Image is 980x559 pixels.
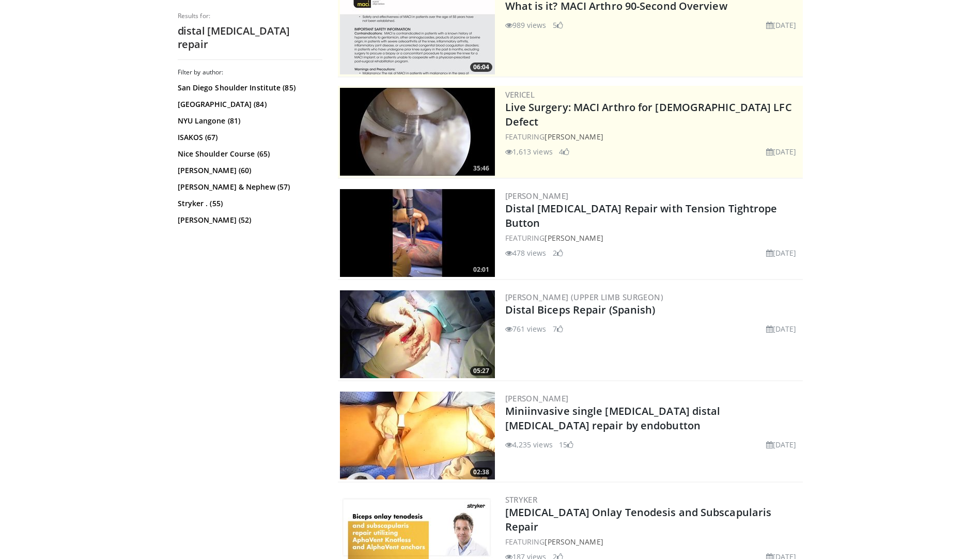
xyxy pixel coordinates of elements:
img: 6b0fd8a9-231e-4c22-ad18-a817b40fa229.300x170_q85_crop-smart_upscale.jpg [340,189,495,277]
li: [DATE] [766,323,797,334]
img: 9b796985-e507-4c9e-8a23-3c2355bfa458.300x170_q85_crop-smart_upscale.jpg [340,290,495,378]
li: 15 [559,439,573,450]
li: 5 [553,20,563,30]
a: Distal Biceps Repair (Spanish) [505,303,656,317]
img: eb023345-1e2d-4374-a840-ddbc99f8c97c.300x170_q85_crop-smart_upscale.jpg [340,88,495,176]
li: [DATE] [766,439,797,450]
li: 2 [553,247,563,258]
a: 02:01 [340,189,495,277]
a: [PERSON_NAME] (52) [178,215,320,225]
span: 05:27 [470,366,492,376]
img: 7fe896c8-c4a5-458f-ae28-42d0bf18161a.300x170_q85_crop-smart_upscale.jpg [340,392,495,479]
p: Results for: [178,12,322,20]
a: [PERSON_NAME] [505,191,569,201]
a: Vericel [505,89,535,100]
span: 06:04 [470,63,492,72]
li: [DATE] [766,247,797,258]
a: [MEDICAL_DATA] Onlay Tenodesis and Subscapularis Repair [505,505,772,534]
li: 989 views [505,20,547,30]
a: [PERSON_NAME] (Upper limb surgeon) [505,292,664,302]
a: [PERSON_NAME] (60) [178,165,320,176]
span: 02:01 [470,265,492,274]
a: San Diego Shoulder Institute (85) [178,83,320,93]
a: ISAKOS (67) [178,132,320,143]
a: [PERSON_NAME] [545,233,603,243]
h2: distal [MEDICAL_DATA] repair [178,24,322,51]
h3: Filter by author: [178,68,322,76]
a: [PERSON_NAME] [545,537,603,547]
a: [GEOGRAPHIC_DATA] (84) [178,99,320,110]
a: Distal [MEDICAL_DATA] Repair with Tension Tightrope Button [505,201,777,230]
a: Stryker [505,494,538,505]
a: NYU Langone (81) [178,116,320,126]
a: [PERSON_NAME] [505,393,569,403]
a: Miniinvasive single [MEDICAL_DATA] distal [MEDICAL_DATA] repair by endobutton [505,404,721,432]
li: 761 views [505,323,547,334]
li: 4,235 views [505,439,553,450]
a: Live Surgery: MACI Arthro for [DEMOGRAPHIC_DATA] LFC Defect [505,100,792,129]
li: 1,613 views [505,146,553,157]
a: [PERSON_NAME] [545,132,603,142]
span: 02:38 [470,468,492,477]
a: 05:27 [340,290,495,378]
a: [PERSON_NAME] & Nephew (57) [178,182,320,192]
a: 35:46 [340,88,495,176]
li: 478 views [505,247,547,258]
a: Nice Shoulder Course (65) [178,149,320,159]
a: 02:38 [340,392,495,479]
a: Stryker . (55) [178,198,320,209]
div: FEATURING [505,131,801,142]
li: 7 [553,323,563,334]
div: FEATURING [505,232,801,243]
span: 35:46 [470,164,492,173]
li: [DATE] [766,20,797,30]
li: [DATE] [766,146,797,157]
div: FEATURING [505,536,801,547]
li: 4 [559,146,569,157]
